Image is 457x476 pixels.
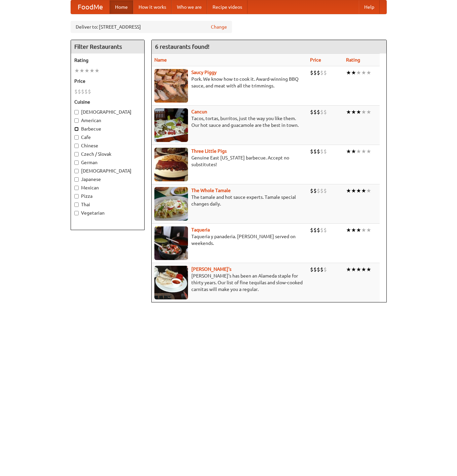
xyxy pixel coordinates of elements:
li: ★ [361,108,366,116]
li: $ [74,88,78,95]
h4: Filter Restaurants [71,40,144,53]
li: ★ [356,108,361,116]
li: $ [88,88,91,95]
li: $ [323,266,327,273]
li: ★ [351,108,356,116]
img: pedros.jpg [154,266,188,299]
label: Japanese [74,176,141,183]
a: Name [154,57,167,63]
label: Czech / Slovak [74,151,141,157]
b: The Whole Tamale [191,188,231,193]
li: $ [313,187,317,194]
li: $ [323,148,327,155]
input: Chinese [74,144,79,148]
li: $ [310,148,313,155]
li: ★ [366,187,371,194]
a: Price [310,57,321,63]
label: Pizza [74,193,141,199]
a: Cancun [191,109,207,114]
li: ★ [366,266,371,273]
li: $ [317,108,320,116]
input: Japanese [74,177,79,182]
input: Cafe [74,135,79,140]
li: $ [313,148,317,155]
li: $ [310,69,313,76]
input: American [74,118,79,123]
li: $ [310,266,313,273]
li: $ [310,108,313,116]
a: Rating [346,57,360,63]
li: $ [323,69,327,76]
li: $ [320,69,323,76]
li: ★ [351,69,356,76]
input: Pizza [74,194,79,198]
li: $ [310,226,313,234]
label: Barbecue [74,125,141,132]
li: ★ [351,187,356,194]
li: $ [78,88,81,95]
img: littlepigs.jpg [154,148,188,181]
li: ★ [356,187,361,194]
li: ★ [89,67,94,74]
a: Three Little Pigs [191,148,227,154]
li: $ [81,88,84,95]
li: $ [320,187,323,194]
a: Taqueria [191,227,210,232]
li: ★ [351,266,356,273]
li: $ [313,108,317,116]
p: Genuine East [US_STATE] barbecue. Accept no substitutes! [154,154,305,168]
li: ★ [351,226,356,234]
li: ★ [361,226,366,234]
h5: Price [74,78,141,84]
li: $ [320,108,323,116]
a: FoodMe [71,0,110,14]
li: ★ [79,67,84,74]
li: ★ [346,148,351,155]
input: Czech / Slovak [74,152,79,156]
li: ★ [366,69,371,76]
input: Barbecue [74,127,79,131]
li: $ [317,266,320,273]
li: ★ [346,266,351,273]
p: Taqueria y panaderia. [PERSON_NAME] served on weekends. [154,233,305,247]
label: Mexican [74,184,141,191]
li: $ [84,88,88,95]
li: $ [320,226,323,234]
a: Saucy Piggy [191,70,217,75]
input: [DEMOGRAPHIC_DATA] [74,110,79,114]
label: Cafe [74,134,141,141]
p: The tamale and hot sauce experts. Tamale special changes daily. [154,194,305,207]
li: ★ [361,69,366,76]
li: $ [317,226,320,234]
label: Thai [74,201,141,208]
li: ★ [356,148,361,155]
li: ★ [351,148,356,155]
li: $ [317,69,320,76]
input: Thai [74,203,79,207]
label: [DEMOGRAPHIC_DATA] [74,168,141,174]
label: [DEMOGRAPHIC_DATA] [74,109,141,115]
a: Recipe videos [207,0,247,14]
li: ★ [346,187,351,194]
h5: Rating [74,57,141,64]
img: saucy.jpg [154,69,188,103]
label: Chinese [74,142,141,149]
input: Vegetarian [74,211,79,215]
li: ★ [361,187,366,194]
li: ★ [361,148,366,155]
label: German [74,159,141,166]
li: $ [320,148,323,155]
ng-pluralize: 6 restaurants found! [155,43,210,50]
li: $ [323,187,327,194]
li: ★ [94,67,100,74]
li: $ [313,266,317,273]
b: [PERSON_NAME]'s [191,266,231,272]
label: Vegetarian [74,210,141,216]
img: wholetamale.jpg [154,187,188,221]
label: American [74,117,141,124]
input: Mexican [74,186,79,190]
